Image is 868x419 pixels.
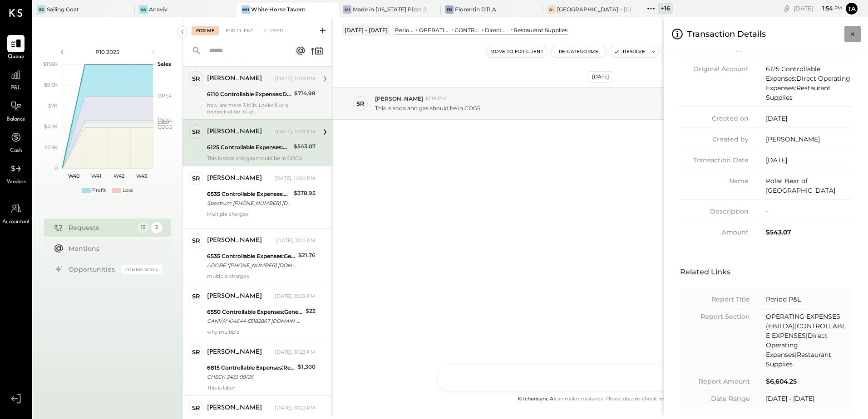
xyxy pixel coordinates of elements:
div: [DATE] [794,4,842,13]
div: + 16 [658,3,673,14]
text: Occu... [158,117,173,123]
div: Florentin DTLA [455,5,496,13]
div: Created by [680,135,749,144]
div: P10 2025 [69,48,146,56]
div: [PERSON_NAME] [766,135,852,144]
div: Report Section [686,312,750,322]
div: $6,604.25 [766,377,846,386]
text: Labor [158,119,171,125]
text: Sales [158,61,171,67]
div: Transaction Date [680,156,749,165]
div: Requests [69,223,133,232]
div: copy link [782,4,791,13]
a: Queue [0,35,31,61]
span: Vendors [6,178,26,186]
div: Profit [92,187,106,194]
div: Period P&L [766,295,846,304]
div: White Horse Tavern [251,5,306,13]
div: 6125 Controllable Expenses:Direct Operating Expenses:Restaurant Supplies [766,64,852,102]
span: P&L [11,84,21,93]
text: W40 [68,173,79,179]
div: Amount [680,228,749,237]
div: An [139,5,148,14]
a: Vendors [0,160,31,186]
span: Queue [8,53,25,61]
text: $11.6K [43,61,58,67]
h3: Transaction Details [687,24,766,44]
div: Description [680,207,749,216]
text: W41 [91,173,101,179]
div: Anaviv [149,5,168,13]
div: Created on [680,114,749,123]
div: SG [37,5,45,14]
text: $7K [48,102,58,109]
div: Original Account [680,64,749,74]
text: 0 [54,165,58,171]
div: [DATE] [766,156,852,165]
div: [DATE] - [DATE] [766,394,846,404]
div: Loss [123,187,133,194]
div: Mi [343,5,351,14]
div: 3 [151,222,162,233]
h4: Related Links [680,264,852,280]
a: Accountant [0,200,31,226]
div: OPERATING EXPENSES (EBITDA)|CONTROLLABLE EXPENSES|Direct Operating Expenses|Restaurant Supplies [766,312,846,369]
div: Made in [US_STATE] Pizza [GEOGRAPHIC_DATA] [353,5,427,13]
text: $9.3K [44,82,58,88]
text: $4.7K [44,123,58,130]
div: [DATE] [766,114,852,123]
div: Date Range [686,394,750,404]
div: Polar Bear of [GEOGRAPHIC_DATA] [766,176,852,195]
div: Report Title [686,295,750,304]
button: Close panel [844,26,861,42]
div: FD [445,5,454,14]
div: Sailing Goat [47,5,79,13]
text: $2.3K [44,144,58,151]
div: WH [242,5,250,14]
div: A– [547,5,556,14]
div: Opportunities [69,265,117,274]
text: W43 [136,173,147,179]
span: Cash [10,147,22,155]
div: $543.07 [766,228,852,237]
div: Mentions [69,244,158,253]
span: Accountant [2,218,30,226]
text: COGS [158,124,173,130]
button: Ta [844,1,859,16]
a: Cash [0,129,31,155]
div: 15 [138,222,148,233]
div: Coming Soon [121,265,162,274]
span: Balance [6,116,25,124]
a: Balance [0,97,31,124]
div: [GEOGRAPHIC_DATA] – [GEOGRAPHIC_DATA] [557,5,631,13]
div: Report Amount [686,377,750,386]
div: Name [680,176,749,186]
a: P&L [0,66,31,93]
text: W42 [113,173,124,179]
div: - [766,207,852,216]
text: OPEX [158,93,172,99]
